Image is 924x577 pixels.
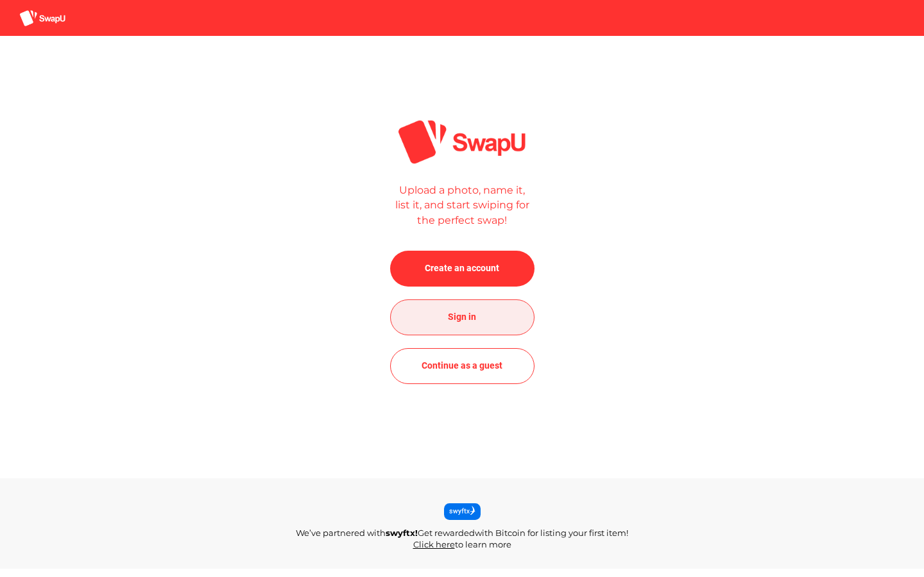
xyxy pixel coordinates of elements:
[413,539,455,549] a: Click here
[425,260,499,276] span: Create an account
[448,309,476,324] span: Sign in
[418,528,475,538] span: Get rewarded
[455,539,511,549] span: to learn more
[397,118,528,166] img: PUolUP+ngvIkbhukctyR20zEH4+5tJWr9nJIVfeon9I4P3bWnZJx22mmnnXbaaaeddtpL7T92Jb9wEE9ScgAAAABJRU5ErkJg...
[390,348,535,384] button: Continue as a guest
[444,503,481,515] img: Swyftx-logo.svg
[422,358,502,373] span: Continue as a guest
[390,251,535,287] button: Create an account
[475,528,628,538] span: with Bitcoin for listing your first item!
[19,10,65,27] img: aSD8y5uGLpzPJLYTcYcjNu3laj1c05W5KWf0Ds+Za8uybjssssuu+yyyy677LKX2n+PWMSDJ9a87AAAAABJRU5ErkJggg==
[390,299,535,335] button: Sign in
[296,528,386,538] span: We’ve partnered with
[391,183,533,229] p: Upload a photo, name it, list it, and start swiping for the perfect swap!
[386,528,418,538] span: swyftx!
